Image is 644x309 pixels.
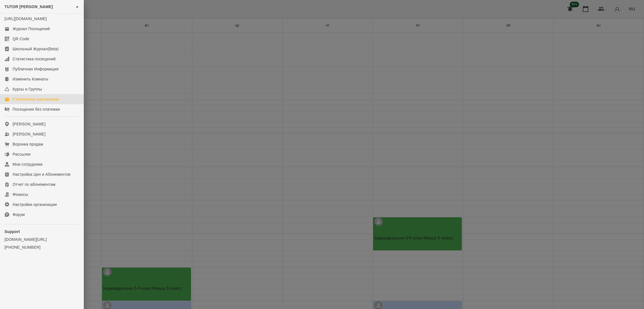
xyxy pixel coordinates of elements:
div: Школьный Журнал(Beta) [13,46,59,52]
div: Форум [13,212,25,217]
div: Журнал Посещений [13,26,50,32]
div: [PERSON_NAME] [13,131,46,137]
a: [URL][DOMAIN_NAME] [4,16,47,21]
div: Посещения без платежки [13,106,60,112]
div: Рассылки [13,151,30,157]
div: Статистика посещений [13,56,56,62]
a: [PHONE_NUMBER] [4,244,79,250]
span: ► [76,4,79,9]
div: Статическое расписание [13,96,59,102]
div: Изменить Комнаты [13,76,48,82]
div: Курсы и Группы [13,86,42,92]
a: [DOMAIN_NAME][URL] [4,237,79,242]
div: Мои сотрудники [13,161,42,167]
div: Настройка Цен и Абонементов [13,172,70,177]
div: QR Code [13,36,29,42]
div: Отчет по абонементам [13,182,55,187]
span: TUTOR [PERSON_NAME] [4,4,53,9]
div: Публичная Информация [13,66,59,72]
p: Support [4,229,79,234]
div: Фінансы [13,192,28,197]
div: Воронка продаж [13,141,43,147]
div: Настройки организации [13,202,57,207]
div: [PERSON_NAME] [13,121,46,127]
